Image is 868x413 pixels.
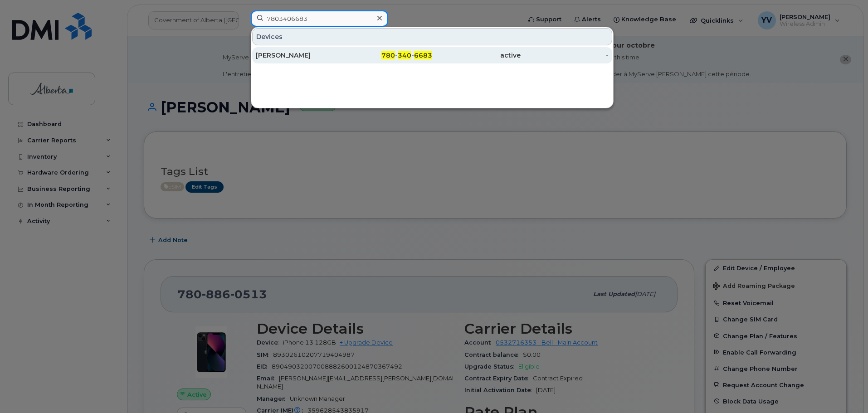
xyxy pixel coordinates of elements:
[521,51,609,60] div: -
[381,51,395,59] span: 780
[414,51,432,59] span: 6683
[256,51,344,60] div: [PERSON_NAME]
[398,51,411,59] span: 340
[344,51,433,60] div: - -
[252,28,612,45] div: Devices
[432,51,521,60] div: active
[252,47,612,63] a: [PERSON_NAME]780-340-6683active-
